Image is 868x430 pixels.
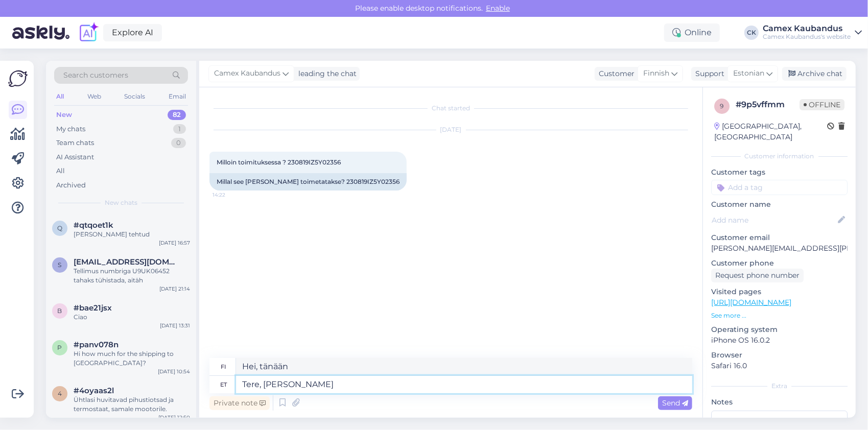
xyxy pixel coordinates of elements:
[483,4,513,13] span: Enable
[160,322,190,329] div: [DATE] 13:31
[85,90,103,103] div: Web
[691,68,724,79] div: Support
[643,68,669,79] span: Finnish
[74,230,190,239] div: [PERSON_NAME] tehtud
[78,22,99,43] img: explore-ai
[56,110,72,120] div: New
[74,340,119,349] span: #panv078n
[763,25,851,33] div: Camex Kaubandus
[74,386,114,395] span: #4oyaas2l
[220,376,227,393] div: et
[74,257,180,267] span: Sectorx5@hotmail.com
[171,138,186,148] div: 0
[63,70,128,81] span: Search customers
[800,99,844,110] span: Offline
[711,152,848,161] div: Customer information
[711,311,848,320] p: See more ...
[173,124,186,134] div: 1
[54,90,66,103] div: All
[714,121,827,142] div: [GEOGRAPHIC_DATA], [GEOGRAPHIC_DATA]
[56,152,94,162] div: AI Assistant
[744,26,759,40] div: CK
[294,68,357,79] div: leading the chat
[209,396,270,410] div: Private note
[209,104,692,113] div: Chat started
[711,324,848,335] p: Operating system
[711,167,848,178] p: Customer tags
[168,110,186,120] div: 82
[58,261,62,269] span: S
[58,344,62,351] span: p
[158,368,190,375] div: [DATE] 10:54
[236,358,692,375] textarea: Hei, tänään
[711,361,848,371] p: Safari 16.0
[58,390,62,397] span: 4
[763,33,851,41] div: Camex Kaubandus's website
[57,224,62,232] span: q
[711,258,848,269] p: Customer phone
[711,335,848,346] p: iPhone OS 16.0.2
[782,67,847,81] div: Archive chat
[8,69,28,88] img: Askly Logo
[103,24,162,41] a: Explore AI
[159,285,190,293] div: [DATE] 21:14
[711,232,848,243] p: Customer email
[217,158,341,166] span: Milloin toimituksessa ? 230819IZ5Y02356
[74,267,190,285] div: Tellimus numbriga U9UK06452 tahaks tühistada, aitäh
[167,90,188,103] div: Email
[221,358,226,375] div: fi
[209,125,692,134] div: [DATE]
[74,303,112,313] span: #bae21jsx
[74,221,113,230] span: #qtqoet1k
[711,199,848,210] p: Customer name
[56,124,85,134] div: My chats
[712,214,836,226] input: Add name
[595,68,635,79] div: Customer
[711,397,848,408] p: Notes
[58,307,62,315] span: b
[74,313,190,322] div: Ciao
[736,99,800,111] div: # 9p5vffmm
[763,25,862,41] a: Camex KaubandusCamex Kaubandus's website
[662,398,688,408] span: Send
[74,349,190,368] div: Hi how much for the shipping to [GEOGRAPHIC_DATA]?
[105,198,137,207] span: New chats
[711,298,791,307] a: [URL][DOMAIN_NAME]
[664,23,720,42] div: Online
[711,180,848,195] input: Add a tag
[74,395,190,414] div: Ühtlasi huvitavad pihustiotsad ja termostaat, samale mootorile.
[711,286,848,297] p: Visited pages
[711,381,848,391] div: Extra
[56,180,86,190] div: Archived
[711,243,848,254] p: [PERSON_NAME][EMAIL_ADDRESS][PERSON_NAME][DOMAIN_NAME]
[213,191,251,199] span: 14:22
[214,68,280,79] span: Camex Kaubandus
[711,350,848,361] p: Browser
[236,376,692,393] textarea: Tere, [PERSON_NAME]
[56,166,65,176] div: All
[209,173,407,190] div: Millal see [PERSON_NAME] toimetatakse? 230819IZ5Y02356
[733,68,764,79] span: Estonian
[711,269,804,282] div: Request phone number
[122,90,147,103] div: Socials
[159,239,190,247] div: [DATE] 16:57
[720,102,724,110] span: 9
[56,138,94,148] div: Team chats
[158,414,190,421] div: [DATE] 12:50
